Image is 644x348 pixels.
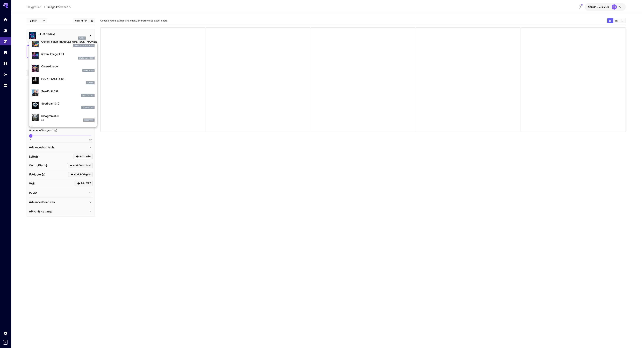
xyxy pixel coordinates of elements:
p: seedream_3_0 [82,107,94,109]
p: Seedream 3.0 [41,101,95,106]
p: seed_edit_3_0 [82,94,94,97]
p: SeedEdit 3.0 [41,89,95,93]
div: Qwen-ImageQwen Image [32,63,95,73]
p: Ideogram 3.0 [41,114,95,118]
div: Qwen-Image-Editqwen_image_edit [32,51,95,61]
p: FLUX.1 Krea [dev] [41,77,95,81]
div: Gemini Flash Image 2.5 ([PERSON_NAME])gemini_2_5_flash_image [32,38,95,49]
p: Ideogram 3.0 Remix [41,126,95,130]
p: 3.0 [41,119,44,121]
p: ideogram3 [84,119,94,121]
p: Qwen-Image-Edit [41,52,95,56]
div: Ideogram 3.03.0ideogram3 [32,113,95,123]
p: Gemini Flash Image 2.5 ([PERSON_NAME]) [41,40,95,44]
p: gemini_2_5_flash_image [74,45,94,47]
div: Ideogram 3.0 Remix [32,125,95,135]
p: qwen_image_edit [79,57,94,59]
div: FLUX.1 Krea [dev]FLUX.1 D [32,75,95,86]
p: Qwen Image [83,69,94,72]
p: FLUX.1 D [87,82,94,84]
div: Seedream 3.0seedream_3_0 [32,100,95,110]
div: SeedEdit 3.0seed_edit_3_0 [32,88,95,98]
p: Qwen-Image [41,64,95,68]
